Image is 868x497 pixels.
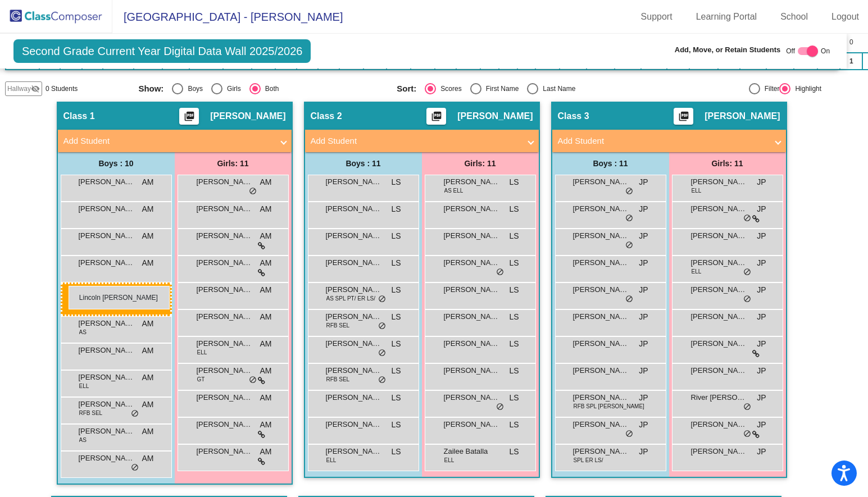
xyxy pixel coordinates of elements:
[391,284,401,296] span: LS
[639,446,648,458] span: JP
[496,268,504,277] span: do_not_disturb_alt
[757,419,766,431] span: JP
[639,392,648,404] span: JP
[79,230,135,241] span: [PERSON_NAME]
[391,419,401,431] span: LS
[757,392,766,404] span: JP
[632,8,681,26] a: Support
[786,46,795,56] span: Off
[625,241,633,250] span: do_not_disturb_alt
[691,419,747,430] span: [PERSON_NAME]
[260,392,272,404] span: AM
[326,375,350,384] span: RFB SEL
[397,84,416,94] span: Sort:
[138,84,163,94] span: Show:
[142,257,154,269] span: AM
[210,111,285,122] span: [PERSON_NAME]
[391,392,401,404] span: LS
[743,403,751,412] span: do_not_disturb_alt
[509,338,519,350] span: LS
[509,392,519,404] span: LS
[757,338,766,350] span: JP
[79,382,89,390] span: ELL
[31,84,40,93] mat-icon: visibility_off
[509,176,519,188] span: LS
[249,187,257,196] span: do_not_disturb_alt
[79,426,135,437] span: [PERSON_NAME]
[391,176,401,188] span: LS
[692,267,702,276] span: ELL
[691,311,747,322] span: [PERSON_NAME]
[46,84,78,94] span: 0 Students
[687,8,766,26] a: Learning Portal
[326,338,382,349] span: [PERSON_NAME]
[509,284,519,296] span: LS
[691,284,747,295] span: [PERSON_NAME]
[7,84,31,94] span: Hallway
[197,365,253,376] span: [PERSON_NAME]
[260,284,272,296] span: AM
[444,456,455,464] span: ELL
[639,365,648,377] span: JP
[743,430,751,439] span: do_not_disturb_alt
[326,311,382,322] span: [PERSON_NAME]
[260,365,272,377] span: AM
[197,348,207,357] span: ELL
[444,186,463,195] span: AS ELL
[558,111,589,122] span: Class 3
[625,187,633,196] span: do_not_disturb_alt
[757,365,766,377] span: JP
[260,311,272,323] span: AM
[311,135,520,148] mat-panel-title: Add Student
[305,152,422,175] div: Boys : 11
[142,453,154,464] span: AM
[481,84,519,94] div: First Name
[444,284,500,295] span: [PERSON_NAME]
[142,372,154,384] span: AM
[573,257,629,268] span: [PERSON_NAME] [PERSON_NAME]
[391,257,401,269] span: LS
[639,176,648,188] span: JP
[743,268,751,277] span: do_not_disturb_alt
[691,446,747,457] span: [PERSON_NAME]
[691,365,747,376] span: [PERSON_NAME]
[175,152,292,175] div: Girls: 11
[669,152,786,175] div: Girls: 11
[444,392,500,403] span: [PERSON_NAME]
[79,318,135,329] span: [PERSON_NAME]
[391,203,401,215] span: LS
[391,365,401,377] span: LS
[79,345,135,356] span: [PERSON_NAME]
[222,84,241,94] div: Girls
[391,446,401,458] span: LS
[142,345,154,357] span: AM
[552,152,669,175] div: Boys : 11
[197,203,253,215] span: [PERSON_NAME]
[757,230,766,242] span: JP
[58,152,175,175] div: Boys : 10
[840,31,862,53] td: 0
[840,53,862,70] td: 1
[573,203,629,215] span: [PERSON_NAME]
[197,311,253,322] span: [PERSON_NAME]
[326,294,375,303] span: AS SPL PT/ ER LS/
[444,446,500,457] span: Zailee Batalla
[326,456,337,464] span: ELL
[79,399,135,410] span: [PERSON_NAME]
[573,392,629,403] span: [PERSON_NAME] [PERSON_NAME]
[79,328,87,336] span: AS
[142,203,154,215] span: AM
[444,338,500,349] span: [PERSON_NAME]
[63,135,272,148] mat-panel-title: Add Student
[509,365,519,377] span: LS
[131,409,139,418] span: do_not_disturb_alt
[691,230,747,241] span: [PERSON_NAME]
[249,376,257,385] span: do_not_disturb_alt
[743,214,751,223] span: do_not_disturb_alt
[260,257,272,269] span: AM
[574,456,603,464] span: SPL ER LS/
[639,230,648,242] span: JP
[326,230,382,241] span: [PERSON_NAME]
[691,257,747,268] span: [PERSON_NAME]
[197,392,253,403] span: [PERSON_NAME]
